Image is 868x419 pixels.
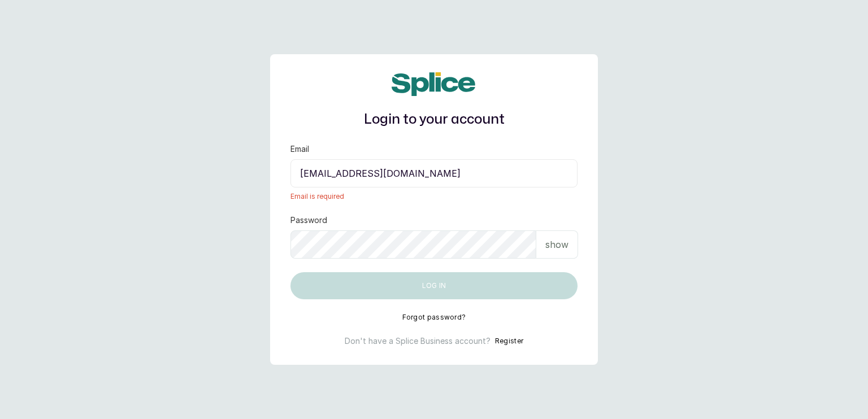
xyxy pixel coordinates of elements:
label: Password [290,215,327,226]
button: Register [495,335,523,347]
span: Email is required [290,192,578,201]
input: email@acme.com [290,159,578,187]
p: show [545,238,568,251]
button: Forgot password? [402,313,466,322]
button: Log in [290,272,578,299]
h1: Login to your account [290,110,578,130]
p: Don't have a Splice Business account? [345,335,491,347]
label: Email [290,143,309,155]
